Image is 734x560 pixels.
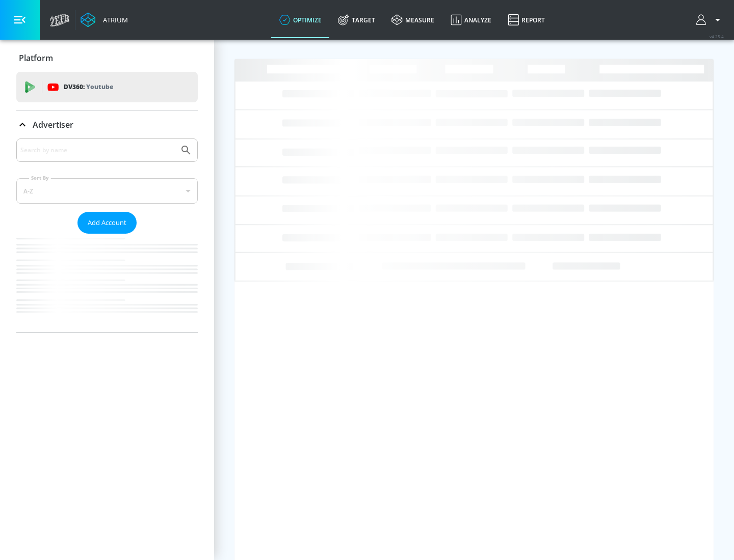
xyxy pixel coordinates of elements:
input: Search by name [20,144,175,157]
div: DV360: Youtube [16,72,198,102]
p: DV360: [64,81,113,93]
div: A-Z [16,178,198,204]
a: Analyze [442,2,500,38]
div: Atrium [99,15,128,24]
a: optimize [271,2,330,38]
div: Platform [16,44,198,72]
a: Atrium [81,12,128,27]
span: Add Account [88,217,126,229]
p: Advertiser [33,119,73,130]
button: Add Account [77,212,137,234]
div: Advertiser [16,110,198,139]
a: measure [383,2,442,38]
p: Platform [19,52,53,64]
label: Sort By [29,175,51,181]
span: v 4.25.4 [710,34,724,39]
p: Youtube [86,81,113,92]
div: Advertiser [16,138,198,332]
nav: list of Advertiser [16,234,198,332]
a: Target [330,2,383,38]
a: Report [500,2,553,38]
